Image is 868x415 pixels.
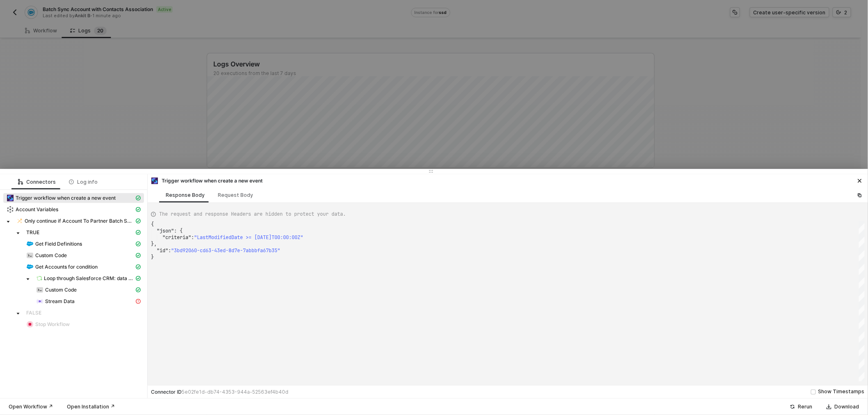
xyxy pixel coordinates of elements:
[790,404,795,409] span: icon-success-page
[33,274,144,283] span: Loop through Salesforce CRM: data - Records
[26,277,30,281] span: caret-down
[23,262,144,272] span: Get Accounts for condition
[182,389,288,395] span: 5e02fe1d-db74-4353-944a-52563ef4b40d
[7,195,14,201] img: integration-icon
[136,287,141,292] span: icon-cards
[23,251,144,260] span: Custom Code
[18,179,56,185] div: Connectors
[821,402,865,412] button: Download
[37,287,43,293] img: integration-icon
[13,216,144,226] span: Only continue if Account To Partner Batch Sync Exists
[26,229,39,236] span: TRUE
[37,275,42,282] img: integration-icon
[62,402,120,412] button: Open Installation ↗
[3,205,144,214] span: Account Variables
[136,253,141,258] span: icon-cards
[18,180,23,185] span: icon-logic
[35,252,67,259] span: Custom Code
[27,252,33,259] img: integration-icon
[136,242,141,246] span: icon-cards
[23,239,144,249] span: Get Field Definitions
[16,195,116,201] span: Trigger workflow when create a new event
[171,247,280,254] span: "3bd92060-cd63-43ed-8d7e-7abbbfa67b35"
[33,285,144,295] span: Custom Code
[136,207,141,212] span: icon-cards
[168,247,171,254] span: :
[136,230,141,235] span: icon-cards
[174,228,183,234] span: : {
[136,265,141,269] span: icon-cards
[16,231,20,235] span: caret-down
[151,389,288,395] div: Connector ID
[818,388,865,396] div: Show Timestamps
[3,402,58,412] button: Open Workflow ↗
[429,169,434,174] span: icon-drag-indicator
[151,241,157,247] span: },
[45,298,75,305] span: Stream Data
[7,206,14,213] img: integration-icon
[69,179,98,185] div: Log info
[136,196,141,201] span: icon-cards
[35,264,98,270] span: Get Accounts for condition
[191,234,194,241] span: :
[857,193,862,198] span: icon-copy-paste
[6,220,10,224] span: caret-down
[3,193,144,203] span: Trigger workflow when create a new event
[23,308,144,318] span: FALSE
[9,404,53,410] div: Open Workflow ↗
[151,221,154,228] span: {
[16,206,58,213] span: Account Variables
[35,241,82,247] span: Get Field Definitions
[151,178,158,184] img: integration-icon
[159,210,346,218] span: The request and response Headers are hidden to protect your data.
[194,234,303,241] span: "LastModifiedDate >= [DATE]T00:00:00Z"
[151,254,154,260] span: }
[157,228,174,234] span: "json"
[27,264,33,270] img: integration-icon
[136,219,141,223] span: icon-cards
[27,241,33,247] img: integration-icon
[35,321,70,328] span: Stop Workflow
[44,275,134,282] span: Loop through Salesforce CRM: data - Records
[157,247,168,254] span: "id"
[166,192,205,198] div: Response Body
[785,402,818,412] button: Rerun
[857,178,862,183] span: icon-close
[25,218,134,224] span: Only continue if Account To Partner Batch Sync Exists
[23,319,144,329] span: Stop Workflow
[136,299,141,304] span: icon-exclamation
[151,177,263,185] div: Trigger workflow when create a new event
[835,404,859,410] div: Download
[798,404,813,410] div: Rerun
[37,298,43,305] img: integration-icon
[67,404,115,410] div: Open Installation ↗
[827,404,831,409] span: icon-download
[16,312,20,316] span: caret-down
[23,228,144,237] span: TRUE
[17,218,23,224] img: integration-icon
[162,234,191,241] span: "criteria"
[218,192,253,198] div: Request Body
[136,276,141,281] span: icon-cards
[45,287,77,293] span: Custom Code
[33,296,144,306] span: Stream Data
[26,310,41,316] span: FALSE
[27,321,33,328] img: integration-icon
